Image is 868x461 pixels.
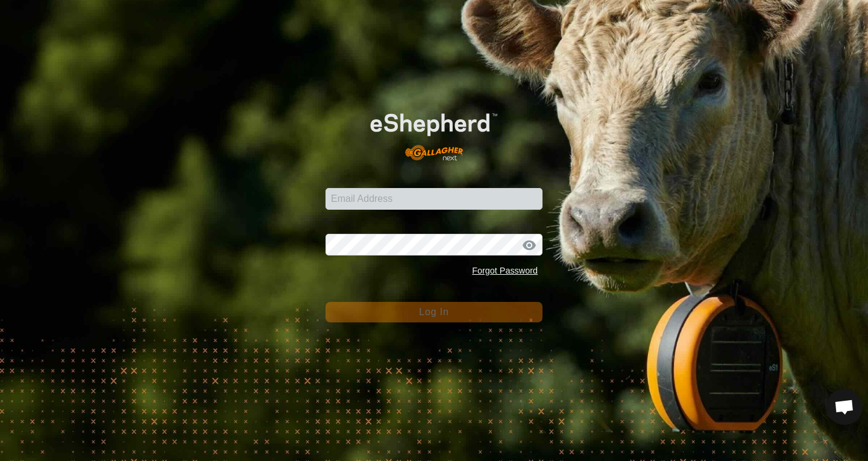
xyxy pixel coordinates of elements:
img: E-shepherd Logo [347,95,521,169]
span: Log In [419,307,448,317]
a: Forgot Password [472,266,538,275]
div: Open chat [826,389,863,425]
button: Log In [325,302,542,322]
input: Email Address [325,188,542,210]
